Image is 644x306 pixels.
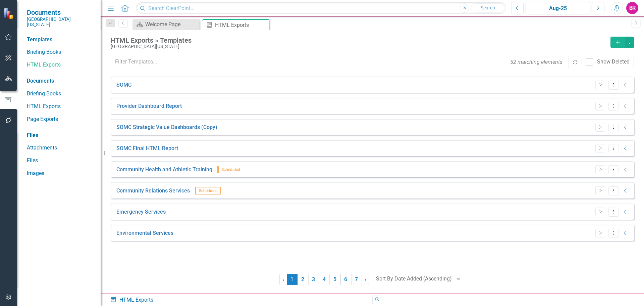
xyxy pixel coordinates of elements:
[27,144,94,152] a: Attachments
[116,81,131,89] a: SOMC
[217,166,243,173] span: Scheduled
[116,102,182,110] a: Provider Dashboard Report
[110,296,367,304] div: HTML Exports
[27,8,94,16] span: Documents
[319,274,330,285] a: 4
[27,132,94,139] div: Files
[116,229,173,237] a: Environmental Services
[351,274,362,285] a: 7
[116,187,190,195] a: Community Relations Services
[481,5,495,10] span: Search
[27,170,94,177] a: Images
[597,58,630,66] div: Show Deleted
[27,61,94,69] a: HTML Exports
[111,44,607,49] div: [GEOGRAPHIC_DATA][US_STATE]
[111,56,569,68] input: Filter Templates...
[116,145,178,152] a: SOMC Final HTML Report
[116,208,166,216] a: Emergency Services
[308,274,319,285] a: 3
[111,37,607,44] div: HTML Exports » Templates
[195,187,221,194] span: Scheduled
[471,3,504,13] button: Search
[27,77,94,85] div: Documents
[330,274,340,285] a: 5
[3,8,15,19] img: ClearPoint Strategy
[136,2,506,14] input: Search ClearPoint...
[27,16,94,28] small: [GEOGRAPHIC_DATA][US_STATE]
[27,116,94,123] a: Page Exports
[116,124,217,131] a: SOMC Strategic Value Dashboards (Copy)
[526,2,590,14] button: Aug-25
[340,274,351,285] a: 6
[27,90,94,98] a: Briefing Books
[298,274,308,285] a: 2
[282,276,284,282] span: ‹
[27,103,94,111] a: HTML Exports
[508,56,564,68] div: 52 matching elements
[621,283,637,299] iframe: Intercom live chat
[215,21,268,29] div: HTML Exports
[27,157,94,165] a: Files
[365,276,366,282] span: ›
[626,2,638,14] button: BR
[145,20,198,29] div: Welcome Page
[27,48,94,56] a: Briefing Books
[528,4,588,12] div: Aug-25
[134,20,198,29] a: Welcome Page
[27,36,94,44] div: Templates
[287,274,298,285] span: 1
[116,166,212,174] a: Community Health and Athletic Training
